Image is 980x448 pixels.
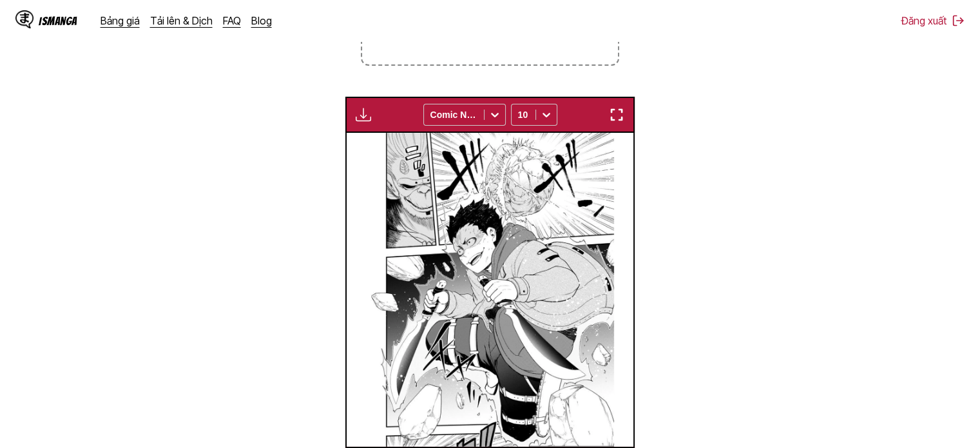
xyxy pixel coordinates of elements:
a: Bảng giá [101,14,140,27]
img: Sign out [952,14,965,27]
a: IsManga LogoIsManga [15,10,101,31]
img: IsManga Logo [15,10,34,28]
img: Manga Panel [366,133,614,447]
img: Download translated images [356,107,371,122]
a: FAQ [223,14,241,27]
button: Đăng xuất [901,14,965,27]
img: Enter fullscreen [609,107,624,122]
div: IsManga [39,15,77,27]
a: Blog [251,14,272,27]
a: Tải lên & Dịch [150,14,213,27]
